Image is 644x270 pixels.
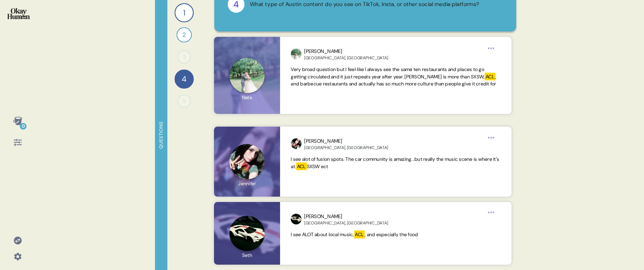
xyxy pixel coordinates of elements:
[177,94,191,108] div: 5
[365,231,418,238] span: , and especially the food
[174,69,194,88] div: 4
[177,50,191,64] div: 3
[304,55,388,61] div: [GEOGRAPHIC_DATA], [GEOGRAPHIC_DATA]
[304,145,388,150] div: [GEOGRAPHIC_DATA], [GEOGRAPHIC_DATA]
[485,73,495,81] mark: ACL
[176,27,192,42] div: 2
[291,214,302,224] img: profilepic_24664968186495824.jpg
[174,3,194,22] div: 1
[304,48,388,55] div: [PERSON_NAME]
[304,220,388,226] div: [GEOGRAPHIC_DATA], [GEOGRAPHIC_DATA]
[20,123,26,130] div: 0
[291,49,302,59] img: profilepic_25237489179190547.jpg
[291,156,499,170] span: I see alot of fusion spots. The car community is amazing...but really the music scene is where it...
[291,231,354,238] span: I see ALOT about local music,
[291,66,485,80] span: Very broad question but I feel like I always see the same ten restaurants and places to go gettin...
[304,213,388,220] div: [PERSON_NAME]
[7,8,30,19] img: okayhuman.3b1b6348.png
[354,230,365,239] mark: ACL
[291,138,302,149] img: profilepic_25232126139705652.jpg
[304,137,388,145] div: [PERSON_NAME]
[296,162,307,171] mark: ACL
[250,0,479,9] div: What type of Austin content do you see on TikTok, Insta, or other social media platforms?
[307,163,328,170] span: SXSW ect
